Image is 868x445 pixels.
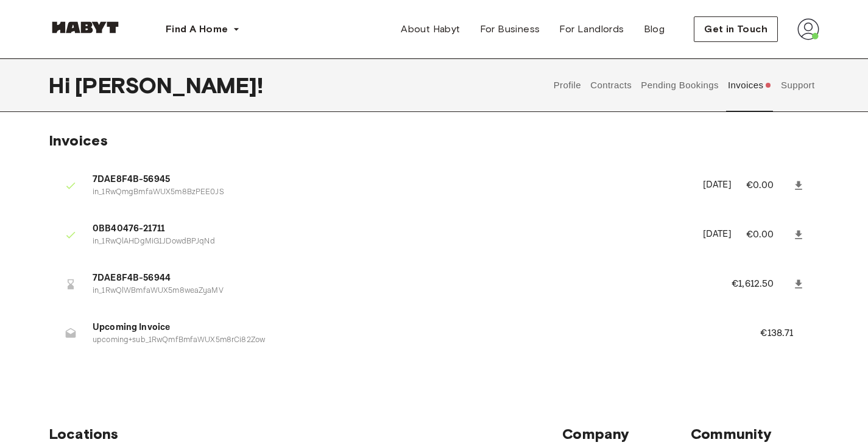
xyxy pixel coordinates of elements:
[49,425,562,443] span: Locations
[562,425,691,443] span: Company
[691,425,819,443] span: Community
[797,18,819,40] img: avatar
[93,222,688,236] span: 0BB40476-21711
[93,321,731,335] span: Upcoming Invoice
[703,228,732,242] p: [DATE]
[549,17,633,41] a: For Landlords
[694,16,778,42] button: Get in Touch
[401,22,460,37] span: About Habyt
[166,22,228,37] span: Find A Home
[93,236,688,248] p: in_1RwQlAHDgMiG1JDowdBPJqNd
[634,17,675,41] a: Blog
[732,277,790,292] p: €1,612.50
[49,72,75,98] span: Hi
[93,272,702,286] span: 7DAE8F4B-56944
[726,58,773,112] button: Invoices
[93,335,731,346] p: upcoming+sub_1RwQmfBmfaWUX5m8rCi82Zow
[49,21,122,33] img: Habyt
[704,22,767,37] span: Get in Touch
[49,131,108,149] span: Invoices
[156,17,250,41] button: Find A Home
[760,326,810,341] p: €138.71
[552,58,583,112] button: Profile
[93,286,702,297] p: in_1RwQlWBmfaWUX5m8weaZyaMV
[75,72,263,98] span: [PERSON_NAME] !
[746,228,790,242] p: €0.00
[559,22,624,37] span: For Landlords
[779,58,816,112] button: Support
[640,58,721,112] button: Pending Bookings
[93,187,688,198] p: in_1RwQmgBmfaWUX5m8BzPEE0JS
[549,58,819,112] div: user profile tabs
[93,173,688,187] span: 7DAE8F4B-56945
[703,178,732,192] p: [DATE]
[589,58,633,112] button: Contracts
[470,17,550,41] a: For Business
[746,178,790,193] p: €0.00
[391,17,470,41] a: About Habyt
[644,22,665,37] span: Blog
[480,22,540,37] span: For Business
